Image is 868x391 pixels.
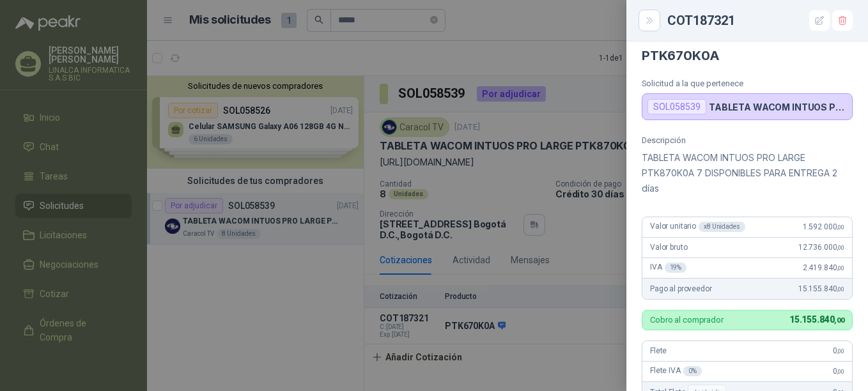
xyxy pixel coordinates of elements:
[803,263,844,272] span: 2.419.840
[837,368,844,375] span: ,00
[837,224,844,231] span: ,00
[833,367,844,376] span: 0
[642,48,853,63] h4: PTK670K0A
[803,222,844,231] span: 1.592.000
[667,10,853,31] div: COT187321
[650,284,712,293] span: Pago al proveedor
[833,346,844,355] span: 0
[699,222,745,232] div: x 8 Unidades
[665,263,687,273] div: 19 %
[683,366,702,376] div: 0 %
[837,286,844,293] span: ,00
[642,79,853,88] p: Solicitud a la que pertenece
[650,263,686,273] span: IVA
[837,348,844,355] span: ,00
[798,243,844,252] span: 12.736.000
[834,316,844,325] span: ,00
[837,244,844,251] span: ,00
[647,99,706,114] div: SOL058539
[650,243,687,252] span: Valor bruto
[642,135,853,145] p: Descripción
[650,366,702,376] span: Flete IVA
[798,284,844,293] span: 15.155.840
[642,13,657,28] button: Close
[650,316,724,324] p: Cobro al comprador
[789,314,844,325] span: 15.155.840
[709,102,847,112] p: TABLETA WACOM INTUOS PRO LARGE PTK870K0A
[642,150,853,196] p: TABLETA WACOM INTUOS PRO LARGE PTK870K0A 7 DISPONIBLES PARA ENTREGA 2 días
[650,346,667,355] span: Flete
[650,222,745,232] span: Valor unitario
[837,264,844,272] span: ,00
